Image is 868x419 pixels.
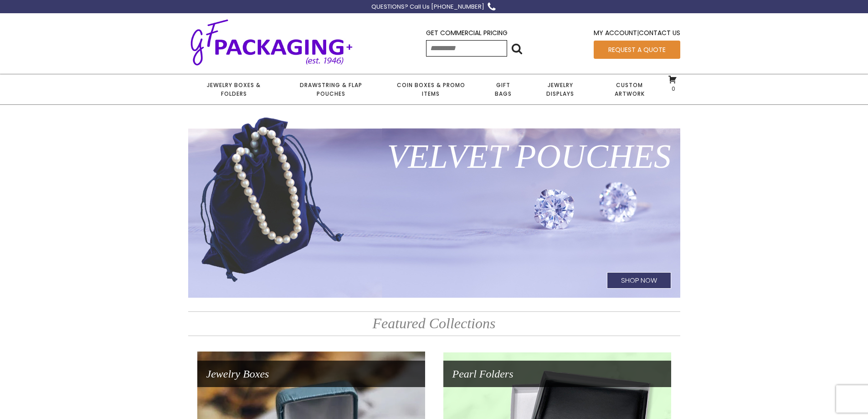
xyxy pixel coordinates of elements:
[480,74,527,104] a: Gift Bags
[426,28,508,37] a: Get Commercial Pricing
[188,311,680,336] h2: Featured Collections
[188,124,680,188] h1: Velvet Pouches
[280,74,382,104] a: Drawstring & Flap Pouches
[607,272,671,289] h1: Shop Now
[668,75,677,92] a: 0
[594,74,665,104] a: Custom Artwork
[188,17,355,67] img: GF Packaging + - Established 1946
[639,28,680,37] a: Contact Us
[594,41,680,59] a: Request a Quote
[669,85,675,93] span: 0
[188,74,280,104] a: Jewelry Boxes & Folders
[382,74,479,104] a: Coin Boxes & Promo Items
[188,115,680,298] a: Velvet PouchesShop Now
[527,74,594,104] a: Jewelry Displays
[594,28,680,40] div: |
[197,361,425,387] h1: Jewelry Boxes
[443,361,671,387] h1: Pearl Folders
[371,2,484,12] div: QUESTIONS? Call Us [PHONE_NUMBER]
[594,28,637,37] a: My Account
